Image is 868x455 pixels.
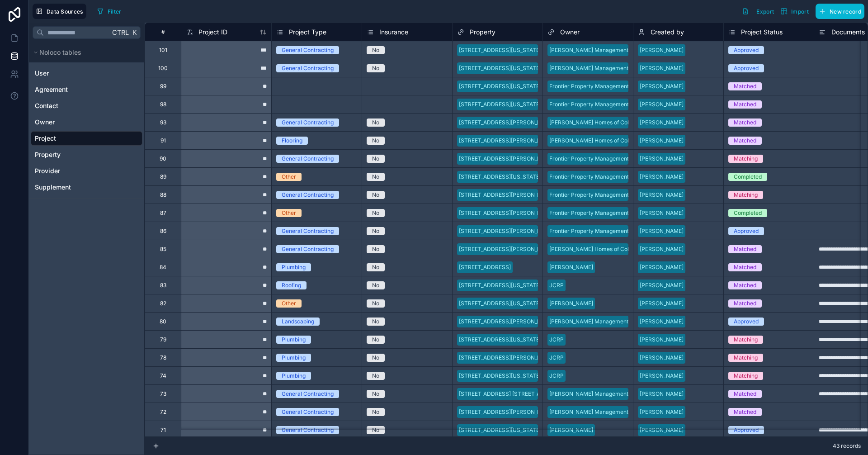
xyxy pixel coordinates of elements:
[282,137,302,145] div: Flooring
[640,155,684,163] div: [PERSON_NAME]
[816,4,864,19] button: New record
[160,246,166,253] div: 85
[830,8,861,15] span: New record
[160,119,166,126] div: 93
[160,427,166,434] div: 71
[640,137,684,145] div: [PERSON_NAME]
[459,155,585,163] div: [STREET_ADDRESS][PERSON_NAME][US_STATE]
[282,245,334,253] div: General Contracting
[812,4,864,19] a: New record
[372,426,379,434] div: No
[282,46,334,54] div: General Contracting
[379,28,408,37] span: Insurance
[160,372,166,379] div: 74
[108,8,122,15] span: Filter
[739,4,777,19] button: Export
[372,372,379,380] div: No
[640,299,684,308] div: [PERSON_NAME]
[372,191,379,199] div: No
[549,118,645,127] div: [PERSON_NAME] Homes of Columbia
[549,354,564,362] div: JCRP
[282,118,334,127] div: General Contracting
[282,64,334,72] div: General Contracting
[640,64,684,72] div: [PERSON_NAME]
[160,227,166,235] div: 86
[372,281,379,289] div: No
[160,408,166,416] div: 72
[640,245,684,253] div: [PERSON_NAME]
[459,390,594,398] div: [STREET_ADDRESS] [STREET_ADDRESS][US_STATE]
[734,281,756,289] div: Matched
[459,372,541,380] div: [STREET_ADDRESS][US_STATE]
[549,227,629,235] div: Frontier Property Management
[372,209,379,217] div: No
[549,137,645,145] div: [PERSON_NAME] Homes of Columbia
[831,28,865,37] span: Documents
[549,299,593,308] div: [PERSON_NAME]
[459,46,541,54] div: [STREET_ADDRESS][US_STATE]
[459,354,585,362] div: [STREET_ADDRESS][PERSON_NAME][US_STATE]
[160,191,166,199] div: 88
[459,173,541,181] div: [STREET_ADDRESS][US_STATE]
[640,173,684,181] div: [PERSON_NAME]
[640,426,684,434] div: [PERSON_NAME]
[734,209,762,217] div: Completed
[560,28,580,37] span: Owner
[282,336,306,344] div: Plumbing
[372,354,379,362] div: No
[282,191,334,199] div: General Contracting
[459,318,585,326] div: [STREET_ADDRESS][PERSON_NAME][US_STATE]
[549,100,629,109] div: Frontier Property Management
[734,173,762,181] div: Completed
[549,426,593,434] div: [PERSON_NAME]
[777,4,812,19] button: Import
[160,101,166,108] div: 98
[160,173,166,180] div: 89
[94,5,125,18] button: Filter
[734,318,759,326] div: Approved
[282,354,306,362] div: Plumbing
[282,227,334,235] div: General Contracting
[33,4,86,19] button: Data Sources
[734,155,758,163] div: Matching
[459,100,541,109] div: [STREET_ADDRESS][US_STATE]
[198,28,227,37] span: Project ID
[282,299,296,308] div: Other
[640,390,684,398] div: [PERSON_NAME]
[640,46,684,54] div: [PERSON_NAME]
[459,263,511,271] div: [STREET_ADDRESS]
[459,64,541,72] div: [STREET_ADDRESS][US_STATE]
[734,263,756,271] div: Matched
[459,426,541,434] div: [STREET_ADDRESS][US_STATE]
[640,281,684,289] div: [PERSON_NAME]
[549,336,564,344] div: JCRP
[549,318,628,326] div: [PERSON_NAME] Management
[372,118,379,127] div: No
[160,137,166,144] div: 91
[756,8,774,15] span: Export
[160,354,166,361] div: 78
[160,83,166,90] div: 99
[160,264,166,271] div: 84
[734,118,756,127] div: Matched
[372,227,379,235] div: No
[549,173,629,181] div: Frontier Property Management
[549,191,629,199] div: Frontier Property Management
[549,281,564,289] div: JCRP
[160,336,166,343] div: 79
[372,46,379,54] div: No
[160,390,166,398] div: 73
[640,408,684,416] div: [PERSON_NAME]
[282,372,306,380] div: Plumbing
[372,64,379,72] div: No
[459,408,585,416] div: [STREET_ADDRESS][PERSON_NAME][US_STATE]
[372,299,379,308] div: No
[111,27,130,38] span: Ctrl
[734,354,758,362] div: Matching
[131,29,137,36] span: K
[372,137,379,145] div: No
[791,8,809,15] span: Import
[160,300,166,307] div: 82
[549,46,628,54] div: [PERSON_NAME] Management
[372,245,379,253] div: No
